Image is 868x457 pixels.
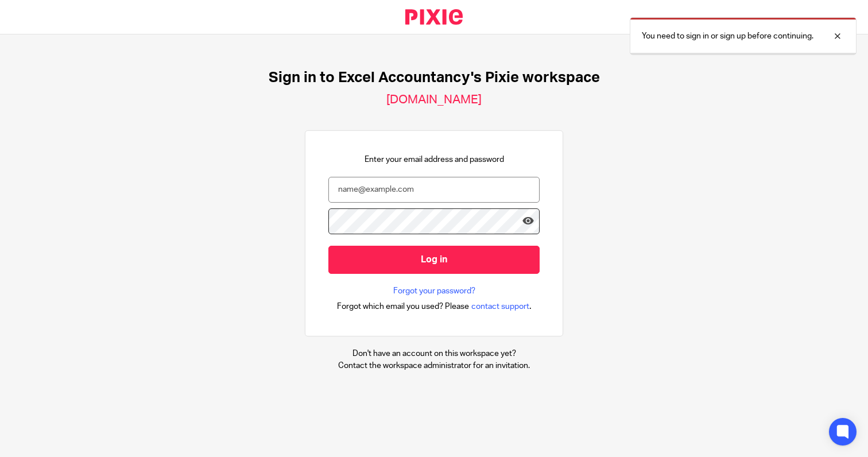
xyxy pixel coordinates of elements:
[328,246,540,274] input: Log in
[393,285,475,297] a: Forgot your password?
[338,360,530,371] p: Contact the workspace administrator for an invitation.
[471,301,529,312] span: contact support
[337,300,532,313] div: .
[386,92,482,107] h2: [DOMAIN_NAME]
[365,154,504,165] p: Enter your email address and password
[338,348,530,359] p: Don't have an account on this workspace yet?
[328,177,540,203] input: name@example.com
[337,301,469,312] span: Forgot which email you used? Please
[269,69,600,87] h1: Sign in to Excel Accountancy's Pixie workspace
[642,30,813,42] p: You need to sign in or sign up before continuing.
